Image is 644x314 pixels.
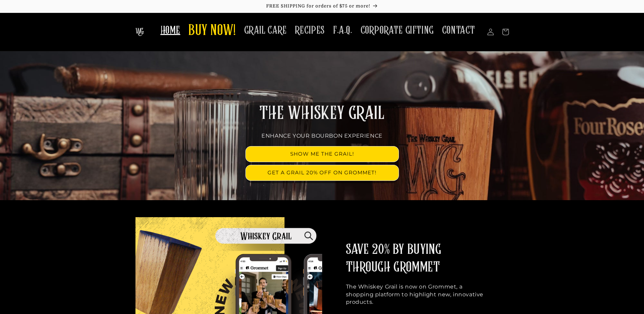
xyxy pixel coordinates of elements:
[346,241,485,276] h2: SAVE 20% BY BUYING THROUGH GROMMET
[161,24,180,37] span: HOME
[261,133,383,139] span: ENHANCE YOUR BOURBON EXPERIENCE
[329,20,356,41] a: F.A.Q.
[184,18,240,45] a: BUY NOW!
[295,24,325,37] span: RECIPES
[438,20,479,41] a: CONTACT
[361,24,434,37] span: CORPORATE GIFTING
[356,20,438,41] a: CORPORATE GIFTING
[244,24,287,37] span: GRAIL CARE
[442,24,475,37] span: CONTACT
[7,3,637,9] p: FREE SHIPPING for orders of $75 or more!
[135,28,144,36] img: The Whiskey Grail
[291,20,329,41] a: RECIPES
[157,20,184,41] a: HOME
[259,105,384,122] span: THE WHISKEY GRAIL
[188,22,236,40] span: BUY NOW!
[246,165,399,180] a: GET A GRAIL 20% OFF ON GROMMET!
[333,24,352,37] span: F.A.Q.
[240,20,291,41] a: GRAIL CARE
[246,146,399,162] a: SHOW ME THE GRAIL!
